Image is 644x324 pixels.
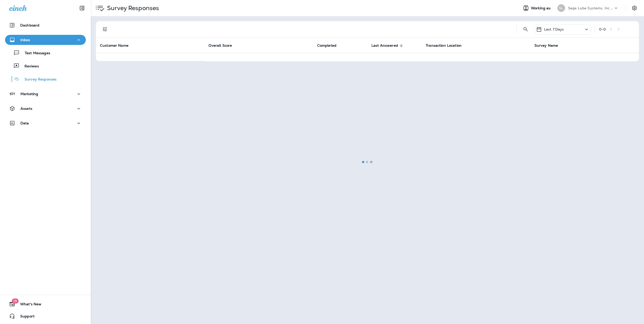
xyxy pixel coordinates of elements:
button: Assets [5,103,86,114]
button: Marketing [5,89,86,99]
button: Survey Responses [5,74,86,84]
p: Marketing [20,92,38,96]
button: Dashboard [5,20,86,30]
p: Survey Responses [19,77,57,82]
p: Assets [20,106,32,111]
p: Reviews [19,64,39,69]
button: Inbox [5,35,86,45]
p: Data [20,121,29,125]
p: Text Messages [20,51,50,56]
p: Dashboard [20,23,39,27]
button: Collapse Sidebar [75,3,89,13]
button: 19What's New [5,299,86,309]
span: 19 [12,299,18,304]
span: Support [15,314,35,320]
p: Inbox [20,38,30,42]
button: Reviews [5,61,86,71]
button: Text Messages [5,47,86,58]
button: Support [5,311,86,321]
span: What's New [15,302,41,308]
button: Data [5,118,86,128]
